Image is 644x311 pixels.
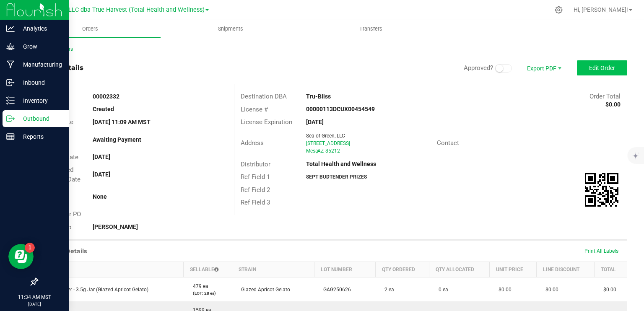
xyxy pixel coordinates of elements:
[434,287,448,293] span: 0 ea
[38,262,184,277] th: Item
[306,106,375,112] strong: 00000113DCUX00454549
[4,301,65,307] p: [DATE]
[93,136,141,143] strong: Awaiting Payment
[319,287,351,293] span: GAG250626
[189,283,208,289] span: 479 ea
[241,173,270,181] span: Ref Field 1
[15,78,65,88] p: Inbound
[306,148,318,154] span: Mesa
[494,287,512,293] span: $0.00
[599,287,616,293] span: $0.00
[541,287,558,293] span: $0.00
[6,24,15,33] inline-svg: Analytics
[93,171,110,178] strong: [DATE]
[589,93,621,100] span: Order Total
[189,290,227,296] p: (LOT: 28 ea)
[93,153,110,160] strong: [DATE]
[6,114,15,123] inline-svg: Outbound
[15,60,65,70] p: Manufacturing
[536,262,594,277] th: Line Discount
[241,139,264,147] span: Address
[232,262,314,277] th: Strain
[437,139,459,147] span: Contact
[207,25,254,33] span: Shipments
[6,78,15,87] inline-svg: Inbound
[15,96,65,106] p: Inventory
[241,161,270,168] span: Distributor
[317,148,317,154] span: ,
[574,6,628,13] span: Hi, [PERSON_NAME]!
[15,132,65,142] p: Reports
[237,287,290,293] span: Glazed Apricot Gelato
[6,42,15,51] inline-svg: Grow
[15,23,65,34] p: Analytics
[585,173,618,207] img: Scan me!
[306,93,331,100] strong: Tru-Bliss
[15,114,65,124] p: Outbound
[93,119,151,125] strong: [DATE] 11:09 AM MST
[93,93,119,100] strong: 00002332
[375,262,429,277] th: Qty Ordered
[589,65,615,71] span: Edit Order
[317,148,324,154] span: AZ
[380,287,394,293] span: 2 ea
[306,119,324,125] strong: [DATE]
[71,25,109,33] span: Orders
[306,174,367,180] strong: SEPT BUDTENDER PRIZES
[518,60,569,75] li: Export PDF
[594,262,627,277] th: Total
[93,193,107,200] strong: None
[93,223,138,230] strong: [PERSON_NAME]
[464,64,493,72] span: Approved?
[605,101,621,108] strong: $0.00
[4,293,65,301] p: 11:34 AM MST
[348,25,394,33] span: Transfers
[8,244,34,269] iframe: Resource center
[584,248,618,254] span: Print All Labels
[25,243,35,253] iframe: Resource center unread badge
[489,262,536,277] th: Unit Price
[241,199,270,206] span: Ref Field 3
[241,106,268,113] span: License #
[15,41,65,52] p: Grow
[241,186,270,194] span: Ref Field 2
[306,133,345,139] span: Sea of Green, LLC
[241,118,292,126] span: License Expiration
[429,262,490,277] th: Qty Allocated
[301,20,441,38] a: Transfers
[314,262,375,277] th: Lot Number
[20,20,161,38] a: Orders
[585,173,618,207] qrcode: 00002332
[184,262,232,277] th: Sellable
[24,6,205,13] span: DXR FINANCE 4 LLC dba True Harvest (Total Health and Wellness)
[6,96,15,105] inline-svg: Inventory
[43,287,148,293] span: SG - Flower - 3.5g Jar (Glazed Apricot Gelato)
[306,140,350,146] span: [STREET_ADDRESS]
[325,148,340,154] span: 85212
[553,6,564,14] div: Manage settings
[6,132,15,141] inline-svg: Reports
[577,60,627,75] button: Edit Order
[93,106,114,112] strong: Created
[241,93,287,100] span: Destination DBA
[6,60,15,69] inline-svg: Manufacturing
[161,20,301,38] a: Shipments
[306,161,376,167] strong: Total Health and Wellness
